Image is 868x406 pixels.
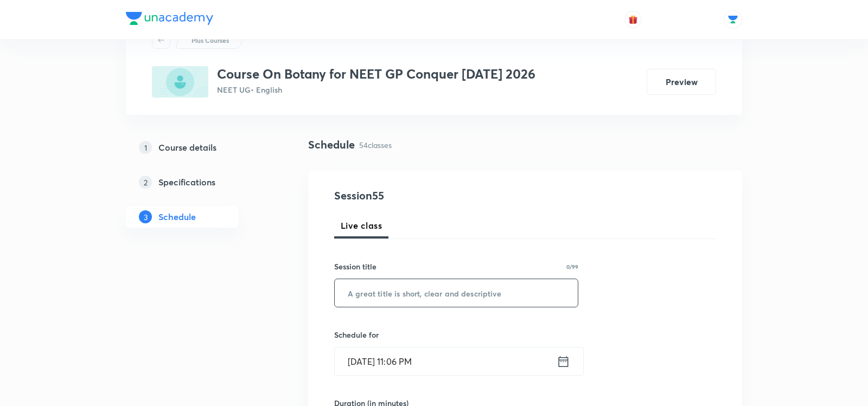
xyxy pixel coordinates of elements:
[566,264,578,269] p: 0/99
[724,10,742,29] img: Abhishek Singh
[647,69,716,95] button: Preview
[308,137,355,153] h4: Schedule
[341,219,382,232] span: Live class
[139,210,152,223] p: 3
[335,279,578,307] input: A great title is short, clear and descriptive
[158,141,216,154] h5: Course details
[217,66,535,82] h3: Course On Botany for NEET GP Conquer [DATE] 2026
[139,176,152,189] p: 2
[158,210,196,223] h5: Schedule
[334,329,578,340] h6: Schedule for
[126,12,213,28] a: Company Logo
[139,141,152,154] p: 1
[217,84,535,95] p: NEET UG • English
[628,15,638,24] img: avatar
[126,171,273,193] a: 2Specifications
[126,137,273,158] a: 1Course details
[158,176,215,189] h5: Specifications
[624,11,642,28] button: avatar
[192,35,229,45] p: Plus Courses
[152,66,208,98] img: 551E8EED-23D5-481D-B576-A5CE643AE235_plus.png
[334,188,532,204] h4: Session 55
[359,139,392,151] p: 54 classes
[334,261,376,272] h6: Session title
[126,12,213,25] img: Company Logo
